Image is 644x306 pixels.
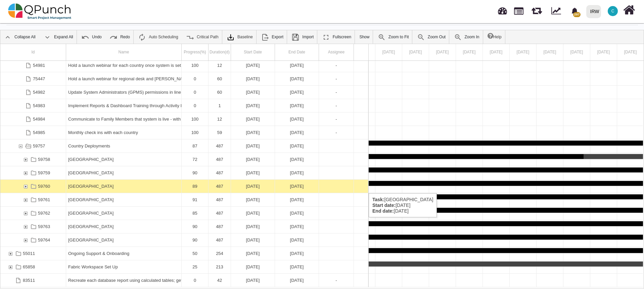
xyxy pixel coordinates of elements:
[483,44,510,60] div: 13 Aug 2025
[590,6,599,17] div: IRW
[275,233,319,247] div: 31-12-2025
[223,30,256,44] a: Baseline
[209,247,231,260] div: 254
[209,99,231,112] div: 1
[81,33,89,41] img: ic_undo_24.4502e76.png
[66,113,182,126] div: Communicate to Family Members that system is live - with all the caveats as needed etc
[182,220,209,233] div: 90
[233,260,273,273] div: [DATE]
[319,30,355,44] a: Fullscreen
[451,30,483,44] a: Zoom In
[514,4,523,15] span: Projects
[68,113,179,126] div: Communicate to Family Members that system is live - with all the caveats as needed etc
[8,1,72,21] img: qpunch-sp.fa6292f.png
[211,126,229,139] div: 59
[231,72,275,85] div: 01-09-2025
[209,72,231,85] div: 60
[66,207,182,220] div: Pakistan
[211,233,229,247] div: 487
[68,153,179,166] div: [GEOGRAPHIC_DATA]
[277,260,317,273] div: [DATE]
[38,207,50,220] div: 59762
[321,59,352,72] div: -
[231,193,275,206] div: 01-09-2024
[182,260,209,273] div: 25
[211,180,229,193] div: 487
[184,139,206,152] div: 87
[33,113,45,126] div: 54984
[498,4,507,14] span: Dashboard
[291,33,300,41] img: save.4d96896.png
[288,30,317,44] a: Import
[233,220,273,233] div: [DATE]
[322,33,330,41] img: ic_fullscreen_24.81ea589.png
[567,0,584,21] a: bell fill297
[231,260,275,273] div: 01-04-2025
[548,0,567,23] div: Dynamic Report
[182,59,209,72] div: 100
[233,153,273,166] div: [DATE]
[277,99,317,112] div: [DATE]
[378,33,386,41] img: ic_zoom_to_fit_24.130db0b.png
[275,72,319,85] div: 30-10-2025
[38,193,50,206] div: 59761
[277,59,317,72] div: [DATE]
[184,260,206,273] div: 25
[184,180,206,193] div: 89
[275,86,319,99] div: 30-10-2025
[68,207,179,220] div: [GEOGRAPHIC_DATA]
[277,153,317,166] div: [DATE]
[563,44,590,60] div: 16 Aug 2025
[186,33,194,41] img: ic_critical_path_24.b7f2986.png
[608,6,618,16] span: Clairebt
[138,33,146,41] img: ic_auto_scheduling_24.ade0d5b.png
[233,207,273,220] div: [DATE]
[68,247,179,260] div: Ongoing Support & Onboarding
[571,8,578,15] svg: bell fill
[277,180,317,193] div: [DATE]
[211,153,229,166] div: 487
[211,166,229,179] div: 487
[0,86,66,99] div: 54982
[417,33,425,41] img: ic_zoom_out.687aa02.png
[209,86,231,99] div: 60
[209,207,231,220] div: 487
[184,113,206,126] div: 100
[0,193,66,206] div: 59761
[590,44,617,60] div: 17 Aug 2025
[0,220,66,233] div: 59763
[414,30,449,44] a: Zoom Out
[209,193,231,206] div: 487
[33,126,45,139] div: 54985
[611,9,614,13] span: C
[68,166,179,179] div: [GEOGRAPHIC_DATA]
[182,207,209,220] div: 85
[0,153,66,166] div: 59758
[211,260,229,273] div: 213
[78,30,105,44] a: Undo
[211,247,229,260] div: 254
[0,86,368,99] div: Task: Update System Administrators (GPMS) permissions in line with role matrices - once ready to ...
[233,139,273,152] div: [DATE]
[211,86,229,99] div: 60
[0,59,66,72] div: 54981
[429,44,456,60] div: 11 Aug 2025
[184,274,206,287] div: 0
[319,72,354,85] div: -
[209,139,231,152] div: 487
[66,180,182,193] div: Indonesia
[33,86,45,99] div: 54982
[182,153,209,166] div: 72
[209,44,231,60] div: Duration(d)
[277,220,317,233] div: [DATE]
[275,59,319,72] div: 17-01-2025
[182,247,209,260] div: 50
[4,33,12,41] img: ic_collapse_all_24.42ac041.png
[319,86,354,99] div: -
[182,180,209,193] div: 89
[0,207,368,220] div: Task: Pakistan Start date: 01-09-2024 End date: 31-12-2025
[456,44,483,60] div: 12 Aug 2025
[66,126,182,139] div: Monthly check ins with each country
[68,180,179,193] div: [GEOGRAPHIC_DATA]
[277,193,317,206] div: [DATE]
